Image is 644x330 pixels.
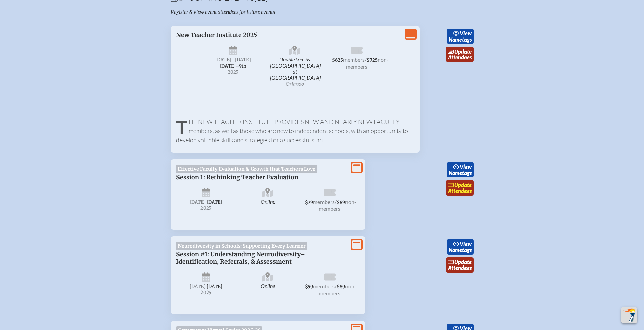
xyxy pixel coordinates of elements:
[207,284,222,289] span: [DATE]
[209,70,258,75] span: 2025
[176,117,414,145] p: The New Teacher Institute provides new and nearly new faculty members, as well as those who are n...
[365,56,367,63] span: /
[190,199,206,205] span: [DATE]
[215,57,231,63] span: [DATE]
[446,47,474,62] a: updateAttendees
[182,206,231,211] span: 2025
[367,57,378,63] span: $725
[337,284,345,290] span: $89
[335,283,337,289] span: /
[319,283,356,296] span: non-members
[207,199,222,205] span: [DATE]
[621,307,637,323] button: Scroll Top
[176,31,347,39] p: New Teacher Institute 2025
[313,283,335,289] span: members
[447,29,474,44] a: viewNametags
[286,80,304,87] span: Orlando
[231,57,251,63] span: –[DATE]
[313,199,335,205] span: members
[332,57,343,63] span: $625
[460,240,472,247] span: view
[176,242,308,250] span: Neurodiversity in Schools: Supporting Every Learner
[454,182,472,188] span: update
[454,259,472,265] span: update
[182,290,231,295] span: 2025
[176,251,347,265] p: Session #1: Understanding Neurodiversity–Identification, Referrals, & Assessment
[319,199,356,212] span: non-members
[337,200,345,205] span: $89
[346,56,389,70] span: non-members
[454,48,472,55] span: update
[305,200,313,205] span: $79
[265,43,325,90] span: DoubleTree by [GEOGRAPHIC_DATA] at [GEOGRAPHIC_DATA]
[190,284,206,289] span: [DATE]
[176,165,317,173] span: Effective Faculty Evaluation & Growth that Teachers Love
[460,30,472,36] span: view
[220,63,246,69] span: [DATE]–⁠9th
[176,174,347,181] p: Session 1: Rethinking Teacher Evaluation
[446,257,474,273] a: updateAttendees
[238,185,298,215] span: Online
[171,8,349,15] p: Register & view event attendees for future events
[305,284,313,290] span: $59
[447,239,474,255] a: viewNametags
[343,56,365,63] span: members
[335,199,337,205] span: /
[460,163,472,170] span: view
[238,270,298,299] span: Online
[622,308,636,322] img: To the top
[447,162,474,178] a: viewNametags
[446,180,474,196] a: updateAttendees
